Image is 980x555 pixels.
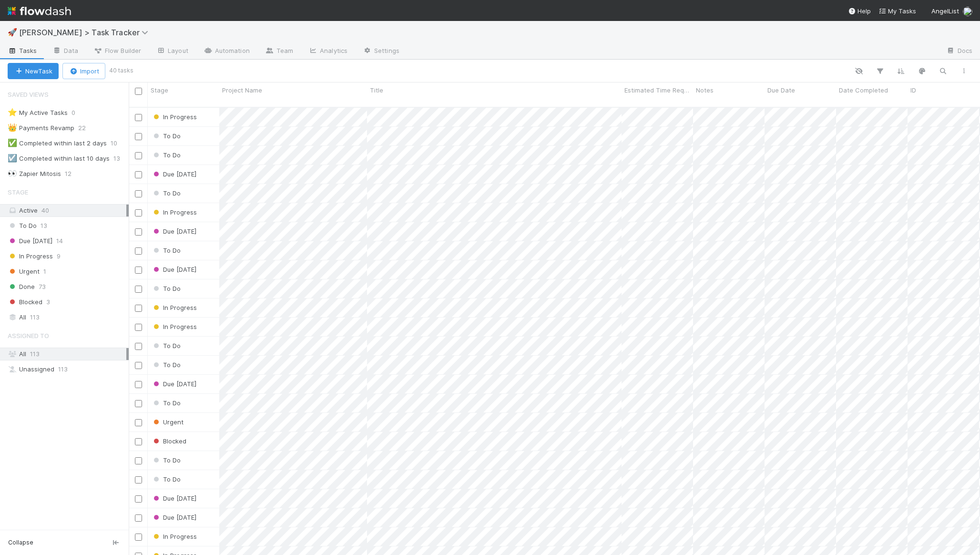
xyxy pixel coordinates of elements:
span: 113 [30,311,40,323]
div: Urgent [152,417,184,427]
span: Urgent [152,418,184,426]
div: In Progress [152,322,197,331]
input: Toggle Row Selected [135,209,142,216]
a: Flow Builder [86,44,149,59]
div: Due [DATE] [152,226,196,236]
span: To Do [8,220,37,232]
input: Toggle Row Selected [135,152,142,159]
span: Saved Views [8,85,49,104]
input: Toggle Row Selected [135,228,142,236]
input: Toggle All Rows Selected [135,88,142,95]
div: In Progress [152,207,197,217]
span: Estimated Time Required (hours) [624,85,691,95]
span: Blocked [152,437,186,445]
span: 13 [41,220,47,232]
button: Import [62,63,105,79]
div: Due [DATE] [152,513,196,522]
img: avatar_8e0a024e-b700-4f9f-aecf-6f1e79dccd3c.png [963,7,972,16]
span: In Progress [152,304,197,311]
span: 73 [39,281,46,293]
input: Toggle Row Selected [135,190,142,197]
a: Team [257,44,301,59]
span: Tasks [8,46,37,55]
input: Toggle Row Selected [135,171,142,178]
div: Due [DATE] [152,493,196,503]
span: 13 [113,153,130,164]
div: To Do [152,474,181,484]
img: logo-inverted-e16ddd16eac7371096b0.svg [8,3,71,19]
div: Completed within last 10 days [8,153,110,164]
span: 3 [46,296,50,308]
div: To Do [152,398,181,408]
span: Blocked [8,296,42,308]
span: To Do [152,456,181,464]
input: Toggle Row Selected [135,381,142,388]
button: NewTask [8,63,59,79]
span: 👑 [8,123,17,132]
span: 40 [41,206,49,214]
input: Toggle Row Selected [135,305,142,312]
span: Due [DATE] [152,170,196,178]
span: Title [370,85,383,95]
span: 1 [43,266,46,277]
span: ID [910,85,916,95]
span: Date Completed [839,85,888,95]
div: All [8,348,126,360]
span: To Do [152,399,181,407]
input: Toggle Row Selected [135,419,142,426]
a: Analytics [301,44,355,59]
span: Urgent [8,266,40,277]
div: To Do [152,360,181,370]
a: Settings [355,44,407,59]
a: Data [45,44,86,59]
span: Assigned To [8,326,49,345]
span: To Do [152,342,181,349]
span: 113 [30,350,40,358]
span: 🚀 [8,28,17,36]
a: Layout [149,44,196,59]
div: Completed within last 2 days [8,137,107,149]
div: In Progress [152,532,197,541]
input: Toggle Row Selected [135,457,142,464]
span: Due Date [767,85,795,95]
input: Toggle Row Selected [135,114,142,121]
span: In Progress [152,208,197,216]
span: ☑️ [8,154,17,162]
span: To Do [152,189,181,197]
span: Done [8,281,35,293]
a: Docs [939,44,980,59]
div: In Progress [152,112,197,122]
span: In Progress [8,250,53,262]
div: Payments Revamp [8,122,74,134]
div: My Active Tasks [8,107,68,119]
div: To Do [152,188,181,198]
span: To Do [152,132,181,140]
span: My Tasks [878,7,916,15]
span: Due [DATE] [152,266,196,273]
input: Toggle Row Selected [135,438,142,445]
div: All [8,311,126,323]
a: Automation [196,44,257,59]
div: Zapier Mitosis [8,168,61,180]
div: Unassigned [8,363,126,375]
div: To Do [152,150,181,160]
span: 22 [78,122,95,134]
span: [PERSON_NAME] > Task Tracker [19,28,153,37]
div: Due [DATE] [152,379,196,389]
span: AngelList [931,7,959,15]
span: 113 [58,363,68,375]
span: Stage [151,85,168,95]
span: Project Name [222,85,262,95]
div: Active [8,205,126,216]
span: To Do [152,285,181,292]
div: In Progress [152,303,197,312]
span: To Do [152,475,181,483]
span: Due [DATE] [152,514,196,521]
span: Collapse [8,538,33,547]
div: Due [DATE] [152,169,196,179]
div: Blocked [152,436,186,446]
span: Due [DATE] [152,380,196,388]
span: 10 [111,137,127,149]
span: Stage [8,183,28,202]
div: To Do [152,131,181,141]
